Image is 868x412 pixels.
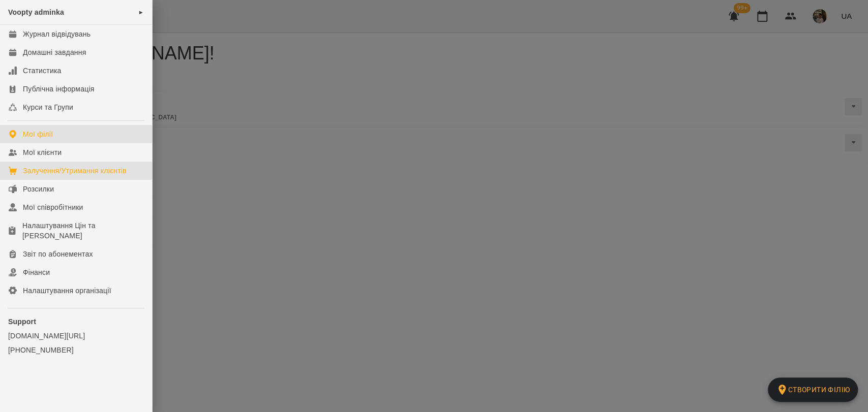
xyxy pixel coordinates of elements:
div: Курси та Групи [23,102,73,112]
div: Мої співробітники [23,202,83,212]
div: Публічна інформація [23,84,94,94]
div: Налаштування Цін та [PERSON_NAME] [22,220,144,241]
div: Журнал відвідувань [23,29,91,39]
div: Розсилки [23,184,54,194]
div: Налаштування організації [23,286,111,296]
a: [DOMAIN_NAME][URL] [8,331,144,341]
div: Мої клієнти [23,147,62,157]
span: Voopty adminka [8,8,64,16]
div: Домашні завдання [23,47,86,57]
p: Support [8,316,144,327]
div: Звіт по абонементах [23,249,93,259]
span: ► [138,8,144,16]
div: Мої філії [23,129,53,139]
a: [PHONE_NUMBER] [8,345,144,355]
div: Фінанси [23,267,50,277]
div: Залучення/Утримання клієнтів [23,166,127,176]
div: Статистика [23,66,62,76]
